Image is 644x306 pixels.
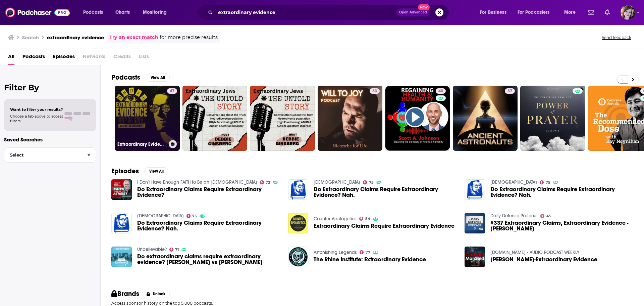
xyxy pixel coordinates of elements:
[137,247,167,252] a: Unbelievable?
[117,141,166,147] h3: Extraordinary Evidence | ESP Is Real
[518,8,550,17] span: For Podcasters
[53,51,75,65] a: Episodes
[78,7,112,18] button: open menu
[170,88,174,95] span: 47
[142,290,170,298] button: Unlock
[600,35,633,40] button: Send feedback
[490,220,633,231] a: #337 Extraordinary Claims, Extraordinary Evidence - Jimmy Akin
[111,73,170,82] a: PodcastsView All
[396,8,430,16] button: Open AdvancedNew
[559,7,584,18] button: open menu
[475,7,515,18] button: open menu
[490,257,597,262] a: Noah-Extraordinary Evidence
[359,217,370,221] a: 54
[490,250,579,255] a: GODSAIDMANSAID.COM - AUDIO PODCAST WEEKLY
[490,186,633,198] span: Do Extraordinary Claims Require Extraordinary Evidence? Nah.
[113,51,131,65] span: Credits
[5,6,70,19] a: Podchaser - Follow, Share and Rate Podcasts
[465,213,485,233] img: #337 Extraordinary Claims, Extraordinary Evidence - Jimmy Akin
[137,254,280,265] span: Do extraordinary claims require extraordinary evidence? [PERSON_NAME] vs [PERSON_NAME]
[111,7,134,18] a: Charts
[8,51,14,65] a: All
[436,88,446,94] a: 40
[160,34,218,41] span: for more precise results
[137,220,280,231] span: Do Extraordinary Claims Require Extraordinary Evidence? Nah.
[4,153,82,157] span: Select
[372,88,377,95] span: 33
[480,8,506,17] span: For Business
[137,179,257,185] a: I Don't Have Enough FAITH to Be an ATHEIST
[22,34,39,41] h3: Search
[513,7,559,18] button: open menu
[192,215,197,218] span: 75
[115,86,180,151] a: 47Extraordinary Evidence | ESP Is Real
[186,214,197,218] a: 75
[370,88,380,94] a: 33
[4,136,96,143] p: Saved Searches
[138,7,175,18] button: open menu
[540,214,551,218] a: 45
[546,181,550,184] span: 75
[115,8,130,17] span: Charts
[47,34,104,41] h3: extraordinary evidence
[137,186,280,198] a: Do Extraordinary Claims Require Extraordinary Evidence?
[111,179,132,200] img: Do Extraordinary Claims Require Extraordinary Evidence?
[621,5,635,20] span: Logged in as IAmMBlankenship
[111,213,132,233] img: Do Extraordinary Claims Require Extraordinary Evidence? Nah.
[288,247,309,267] img: The Rhine Institute: Extraordinary Evidence
[314,223,454,229] a: Extraordinary Claims Require Extraordinary Evidence
[314,216,357,222] a: Counter Apologetics
[83,8,103,17] span: Podcasts
[111,73,140,82] h2: Podcasts
[111,290,139,298] h2: Brands
[83,51,105,65] span: Networks
[564,8,576,17] span: More
[10,107,63,112] span: Want to filter your results?
[22,51,45,65] a: Podcasts
[109,34,158,41] a: Try an exact match
[540,180,550,184] a: 75
[137,213,184,219] a: BibleThinker
[465,179,485,200] img: Do Extraordinary Claims Require Extraordinary Evidence? Nah.
[490,220,633,231] span: #337 Extraordinary Claims, Extraordinary Evidence - [PERSON_NAME]
[266,181,270,184] span: 72
[215,7,396,18] input: Search podcasts, credits, & more...
[111,167,139,175] h2: Episodes
[146,74,170,82] button: View All
[111,301,633,306] p: Access sponsor history on the top 5,000 podcasts.
[363,180,374,184] a: 75
[288,179,309,200] img: Do Extraordinary Claims Require Extraordinary Evidence? Nah.
[175,248,179,251] span: 71
[360,250,370,254] a: 77
[111,247,132,267] img: Do extraordinary claims require extraordinary evidence? Jonathan McLatchie vs Jonathan Pearce
[369,181,374,184] span: 75
[453,86,518,151] a: 37
[139,51,149,65] span: Lists
[385,86,450,151] a: 40
[621,5,635,20] img: User Profile
[490,179,537,185] a: BibleThinker
[314,186,457,198] a: Do Extraordinary Claims Require Extraordinary Evidence? Nah.
[365,217,370,220] span: 54
[318,86,383,151] a: 33
[314,257,426,262] span: The Rhine Institute: Extraordinary Evidence
[314,250,357,255] a: Astonishing Legends
[169,248,179,252] a: 71
[143,8,167,17] span: Monitoring
[366,251,370,254] span: 77
[399,11,427,14] span: Open Advanced
[4,147,96,163] button: Select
